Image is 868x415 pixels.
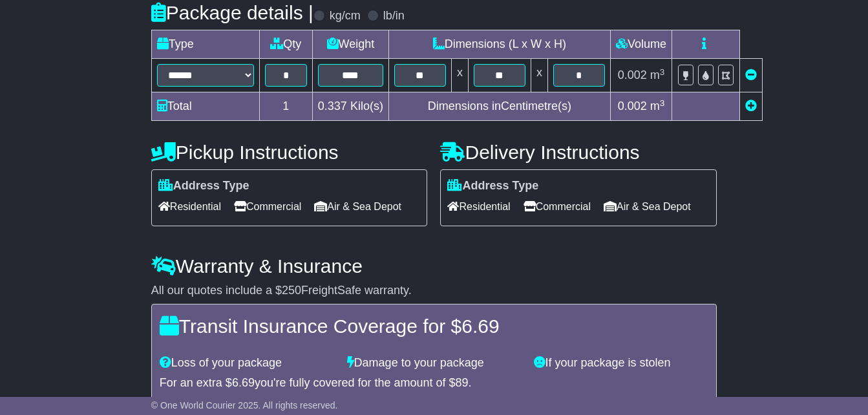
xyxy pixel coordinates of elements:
div: All our quotes include a $ FreightSafe warranty. [151,284,717,298]
td: Weight [312,30,388,59]
h4: Package details | [151,2,313,23]
td: Type [151,30,259,59]
span: 250 [282,284,301,297]
span: Commercial [234,197,301,217]
td: 1 [259,92,312,121]
span: m [650,69,665,81]
span: Commercial [524,197,591,217]
span: 6.69 [232,376,255,389]
label: kg/cm [330,9,361,23]
a: Remove this item [745,69,757,81]
h4: Pickup Instructions [151,142,428,163]
label: Address Type [158,179,249,193]
label: Address Type [447,179,538,193]
sup: 3 [660,98,665,108]
td: x [451,59,468,92]
td: Kilo(s) [312,92,388,121]
div: Damage to your package [341,356,528,370]
td: Total [151,92,259,121]
span: Air & Sea Depot [314,197,401,217]
h4: Warranty & Insurance [151,255,717,277]
sup: 3 [660,67,665,77]
span: Residential [447,197,510,217]
td: Dimensions (L x W x H) [388,30,610,59]
div: If your package is stolen [527,356,715,370]
td: x [531,59,547,92]
span: Air & Sea Depot [604,197,691,217]
span: 0.337 [318,100,347,112]
span: 6.69 [461,315,499,337]
div: Loss of your package [153,356,341,370]
div: For an extra $ you're fully covered for the amount of $ . [160,376,708,390]
td: Qty [259,30,312,59]
span: © One World Courier 2025. All rights reserved. [151,400,338,410]
h4: Transit Insurance Coverage for $ [160,315,708,337]
span: Residential [158,197,221,217]
span: 0.002 [618,69,647,81]
td: Volume [610,30,672,59]
span: 0.002 [618,100,647,112]
span: m [650,100,665,112]
span: 89 [456,376,469,389]
td: Dimensions in Centimetre(s) [388,92,610,121]
h4: Delivery Instructions [440,142,717,163]
label: lb/in [383,9,405,23]
a: Add new item [745,100,757,112]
